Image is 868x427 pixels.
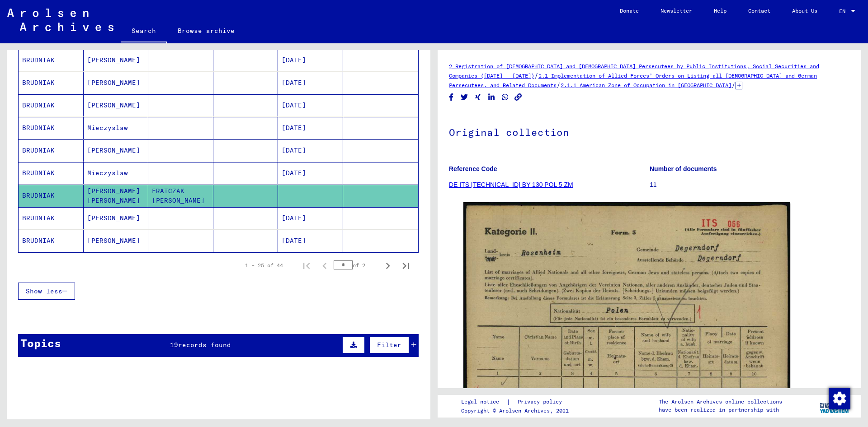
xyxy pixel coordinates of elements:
[148,185,213,207] mat-cell: FRATCZAK [PERSON_NAME]
[379,256,397,274] button: Next page
[19,162,84,184] mat-cell: BRUDNIAK
[561,82,731,88] a: 2.1.1 American Zone of Occupation in [GEOGRAPHIC_DATA]
[500,92,510,103] button: Share on WhatsApp
[84,139,149,162] mat-cell: [PERSON_NAME]
[461,397,573,407] div: |
[278,230,343,252] mat-cell: [DATE]
[278,162,343,184] mat-cell: [DATE]
[659,398,782,406] p: The Arolsen Archives online collections
[278,139,343,162] mat-cell: [DATE]
[7,9,113,31] img: Arolsen_neg.svg
[461,407,573,415] p: Copyright © Arolsen Archives, 2021
[84,185,149,207] mat-cell: [PERSON_NAME] [PERSON_NAME]
[278,207,343,229] mat-cell: [DATE]
[19,139,84,162] mat-cell: BRUDNIAK
[121,20,167,43] a: Search
[659,406,782,414] p: have been realized in partnership with
[334,261,379,269] div: of 2
[167,20,245,42] a: Browse archive
[449,111,850,151] h1: Original collection
[650,180,850,190] p: 11
[84,94,149,116] mat-cell: [PERSON_NAME]
[84,72,149,94] mat-cell: [PERSON_NAME]
[278,117,343,139] mat-cell: [DATE]
[26,287,62,295] span: Show less
[369,336,409,353] button: Filter
[245,261,283,269] div: 1 – 25 of 44
[278,72,343,94] mat-cell: [DATE]
[297,256,316,274] button: First page
[20,335,61,351] div: Topics
[19,185,84,207] mat-cell: BRUDNIAK
[460,92,469,103] button: Share on Twitter
[731,81,736,89] span: /
[397,256,415,274] button: Last page
[19,207,84,229] mat-cell: BRUDNIAK
[461,397,506,407] a: Legal notice
[449,63,819,79] a: 2 Registration of [DEMOGRAPHIC_DATA] and [DEMOGRAPHIC_DATA] Persecutees by Public Institutions, S...
[377,341,401,349] span: Filter
[84,230,149,252] mat-cell: [PERSON_NAME]
[487,92,496,103] button: Share on LinkedIn
[514,92,523,103] button: Copy link
[818,395,852,417] img: yv_logo.png
[449,181,573,188] a: DE ITS [TECHNICAL_ID] BY 130 POL 5 ZM
[84,49,149,71] mat-cell: [PERSON_NAME]
[534,71,538,79] span: /
[178,341,231,349] span: records found
[19,94,84,116] mat-cell: BRUDNIAK
[278,49,343,71] mat-cell: [DATE]
[84,207,149,229] mat-cell: [PERSON_NAME]
[839,8,849,14] span: EN
[829,388,850,409] img: Change consent
[19,72,84,94] mat-cell: BRUDNIAK
[19,49,84,71] mat-cell: BRUDNIAK
[278,94,343,116] mat-cell: [DATE]
[650,165,717,172] b: Number of documents
[170,341,178,349] span: 19
[18,283,75,300] button: Show less
[84,117,149,139] mat-cell: Mieczyslaw
[316,256,334,274] button: Previous page
[449,165,497,172] b: Reference Code
[557,81,561,89] span: /
[510,397,573,407] a: Privacy policy
[19,230,84,252] mat-cell: BRUDNIAK
[473,92,483,103] button: Share on Xing
[84,162,149,184] mat-cell: Mieczyslaw
[19,117,84,139] mat-cell: BRUDNIAK
[449,72,817,88] a: 2.1 Implementation of Allied Forces’ Orders on Listing all [DEMOGRAPHIC_DATA] and German Persecut...
[447,92,456,103] button: Share on Facebook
